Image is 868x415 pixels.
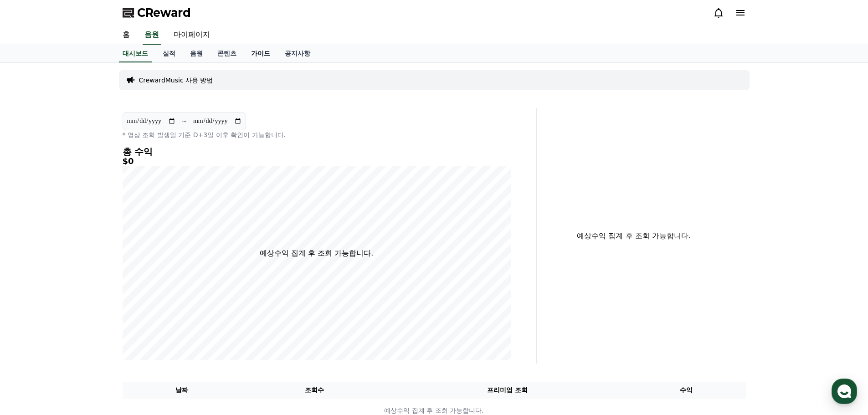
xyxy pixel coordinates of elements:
th: 조회수 [241,382,387,399]
a: 홈 [115,26,137,45]
th: 프리미엄 조회 [388,382,627,399]
h5: $0 [123,157,511,166]
span: 대화 [83,303,94,310]
th: 수익 [627,382,746,399]
a: 음원 [143,26,161,45]
a: 홈 [3,289,60,312]
p: * 영상 조회 발생일 기준 D+3일 이후 확인이 가능합니다. [123,130,511,139]
a: 마이페이지 [166,26,217,45]
a: 실적 [155,45,183,62]
span: CReward [137,5,191,20]
a: CrewardMusic 사용 방법 [139,76,213,85]
a: 설정 [118,289,175,312]
a: 대화 [60,289,118,312]
a: 대시보드 [119,45,152,62]
p: 예상수익 집계 후 조회 가능합니다. [544,231,724,241]
p: 예상수익 집계 후 조회 가능합니다. [260,248,373,259]
span: 홈 [29,302,34,310]
a: 음원 [183,45,210,62]
th: 날짜 [123,382,241,399]
p: ~ [181,116,187,127]
span: 설정 [141,302,152,310]
a: 가이드 [244,45,277,62]
h4: 총 수익 [123,147,511,157]
a: 콘텐츠 [210,45,244,62]
a: CReward [123,5,191,20]
a: 공지사항 [277,45,318,62]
